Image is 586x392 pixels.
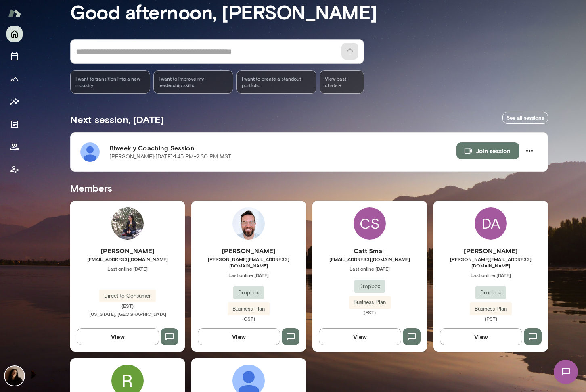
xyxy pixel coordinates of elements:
h6: [PERSON_NAME] [191,246,306,256]
h5: Next session, [DATE] [70,113,164,126]
span: [EMAIL_ADDRESS][DOMAIN_NAME] [70,256,185,262]
h3: Good afternoon, [PERSON_NAME] [70,0,548,23]
span: [US_STATE], [GEOGRAPHIC_DATA] [89,311,166,317]
div: I want to create a standout portfolio [236,70,316,94]
span: Last online [DATE] [191,272,306,278]
p: [PERSON_NAME] · [DATE] · 1:45 PM-2:30 PM MST [109,153,231,161]
span: (EST) [312,309,427,315]
button: Members [6,139,23,155]
span: I want to improve my leadership skills [159,75,228,88]
span: Last online [DATE] [312,265,427,272]
span: Business Plan [349,298,391,307]
button: Home [6,26,23,42]
a: See all sessions [502,112,548,124]
span: Last online [DATE] [433,272,548,278]
span: View past chats -> [320,70,364,94]
button: Sessions [6,48,23,65]
span: Dropbox [354,282,385,290]
h6: [PERSON_NAME] [433,246,548,256]
span: Dropbox [475,289,506,297]
span: Last online [DATE] [70,265,185,272]
div: DA [475,207,507,240]
button: View [198,328,280,345]
span: [PERSON_NAME][EMAIL_ADDRESS][DOMAIN_NAME] [433,256,548,269]
img: Mento [8,5,21,21]
button: Join session [456,142,519,159]
span: Business Plan [470,305,512,313]
button: View [319,328,401,345]
span: [PERSON_NAME][EMAIL_ADDRESS][DOMAIN_NAME] [191,256,306,269]
button: View [77,328,159,345]
span: Dropbox [233,289,264,297]
div: I want to transition into a new industry [70,70,150,94]
button: View [440,328,522,345]
div: I want to improve my leadership skills [153,70,233,94]
span: I want to create a standout portfolio [242,75,311,88]
button: Client app [6,161,23,177]
button: Growth Plan [6,71,23,87]
h6: Catt Small [312,246,427,256]
h5: Members [70,181,548,194]
h6: Biweekly Coaching Session [109,143,456,153]
div: CS [354,207,386,240]
span: (PST) [433,315,548,322]
span: Direct to Consumer [99,292,156,300]
img: Chris Meeks [232,207,265,240]
span: I want to transition into a new industry [75,75,145,88]
button: Insights [6,94,23,110]
button: Documents [6,116,23,132]
span: Business Plan [228,305,270,313]
h6: [PERSON_NAME] [70,246,185,256]
img: Fiona Nodar [5,366,24,386]
span: (EST) [70,302,185,309]
img: Jenesis M Gallego [111,207,144,240]
span: [EMAIL_ADDRESS][DOMAIN_NAME] [312,256,427,262]
span: (CST) [191,315,306,322]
